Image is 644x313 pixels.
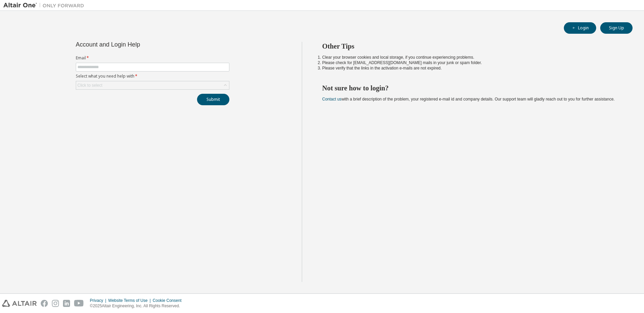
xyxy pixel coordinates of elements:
img: linkedin.svg [63,300,70,307]
div: Website Terms of Use [108,298,153,303]
li: Please check for [EMAIL_ADDRESS][DOMAIN_NAME] mails in your junk or spam folder. [322,60,621,65]
div: Click to select [76,81,229,89]
h2: Other Tips [322,42,621,51]
li: Please verify that the links in the activation e-mails are not expired. [322,65,621,71]
div: Click to select [77,83,102,88]
div: Account and Login Help [76,42,199,47]
img: facebook.svg [41,300,48,307]
h2: Not sure how to login? [322,84,621,92]
img: instagram.svg [52,300,59,307]
button: Login [564,22,596,34]
img: youtube.svg [74,300,84,307]
button: Sign Up [600,22,633,34]
li: Clear your browser cookies and local storage, if you continue experiencing problems. [322,55,621,60]
span: with a brief description of the problem, your registered e-mail id and company details. Our suppo... [322,97,615,102]
div: Privacy [90,298,108,303]
p: © 2025 Altair Engineering, Inc. All Rights Reserved. [90,303,186,309]
label: Select what you need help with [76,74,229,79]
div: Cookie Consent [153,298,185,303]
button: Submit [197,94,229,105]
img: Altair One [3,2,88,9]
img: altair_logo.svg [2,300,37,307]
label: Email [76,55,229,61]
a: Contact us [322,97,342,102]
